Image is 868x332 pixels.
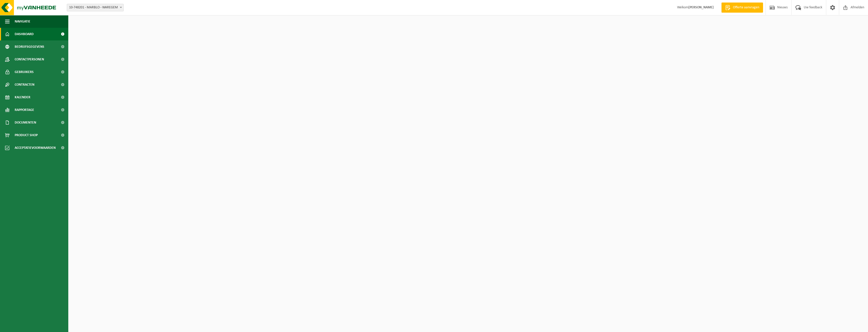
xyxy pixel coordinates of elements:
[688,6,714,9] strong: [PERSON_NAME]
[15,91,30,104] span: Kalender
[67,4,123,11] span: 10-748201 - MARBLO - WAREGEM
[732,5,761,10] span: Offerte aanvragen
[15,141,56,154] span: Acceptatievoorwaarden
[15,116,36,129] span: Documenten
[15,104,34,116] span: Rapportage
[15,78,34,91] span: Contracten
[15,66,34,78] span: Gebruikers
[67,4,124,11] span: 10-748201 - MARBLO - WAREGEM
[15,15,30,28] span: Navigatie
[15,28,34,40] span: Dashboard
[15,53,44,66] span: Contactpersonen
[15,129,38,141] span: Product Shop
[15,40,44,53] span: Bedrijfsgegevens
[721,3,763,13] a: Offerte aanvragen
